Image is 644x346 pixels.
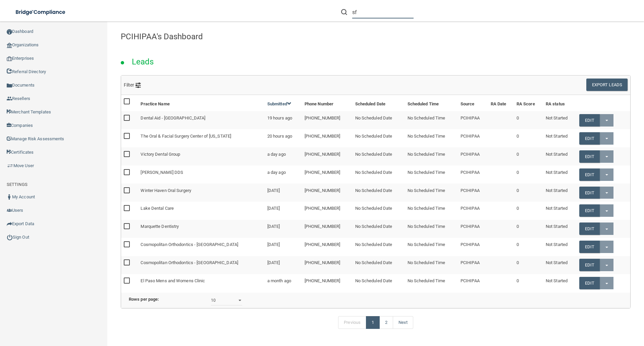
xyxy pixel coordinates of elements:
[514,202,543,220] td: 0
[366,316,380,329] a: 1
[543,202,577,220] td: Not Started
[514,165,543,184] td: 0
[138,165,264,184] td: [PERSON_NAME] DDS
[353,95,405,111] th: Scheduled Date
[458,129,488,147] td: PCIHIPAA
[267,101,291,106] a: Submitted
[353,238,405,256] td: No Scheduled Date
[379,316,393,329] a: 2
[514,238,543,256] td: 0
[353,147,405,165] td: No Scheduled Date
[302,238,353,256] td: [PHONE_NUMBER]
[579,114,600,127] a: Edit
[514,95,543,111] th: RA Score
[543,165,577,184] td: Not Started
[543,147,577,165] td: Not Started
[302,147,353,165] td: [PHONE_NUMBER]
[405,184,458,202] td: No Scheduled Time
[458,165,488,184] td: PCIHIPAA
[405,256,458,274] td: No Scheduled Time
[514,111,543,129] td: 0
[302,256,353,274] td: [PHONE_NUMBER]
[405,111,458,129] td: No Scheduled Time
[136,83,141,88] img: icon-filter@2x.21656d0b.png
[514,147,543,165] td: 0
[138,95,264,111] th: Practice Name
[405,220,458,238] td: No Scheduled Time
[353,256,405,274] td: No Scheduled Date
[124,82,141,88] span: Filter
[543,238,577,256] td: Not Started
[579,150,600,163] a: Edit
[138,238,264,256] td: Cosmopolitan Orthodontics - [GEOGRAPHIC_DATA]
[7,221,12,227] img: icon-export.b9366987.png
[138,256,264,274] td: Cosmopolitan Orthodontics - [GEOGRAPHIC_DATA]
[302,202,353,220] td: [PHONE_NUMBER]
[138,274,264,292] td: El Paso Mens and Womens Clinic
[543,184,577,202] td: Not Started
[579,241,600,253] a: Edit
[302,184,353,202] td: [PHONE_NUMBER]
[579,168,600,181] a: Edit
[586,79,628,91] button: Export Leads
[7,83,12,88] img: icon-documents.8dae5593.png
[405,95,458,111] th: Scheduled Time
[7,56,12,61] img: enterprise.0d942306.png
[7,181,28,189] label: SETTINGS
[579,259,600,271] a: Edit
[543,274,577,292] td: Not Started
[458,111,488,129] td: PCIHIPAA
[458,147,488,165] td: PCIHIPAA
[405,129,458,147] td: No Scheduled Time
[579,223,600,235] a: Edit
[10,5,72,19] img: bridge_compliance_login_screen.278c3ca4.svg
[7,234,13,240] img: ic_power_dark.7ecde6b1.png
[458,184,488,202] td: PCIHIPAA
[138,220,264,238] td: Marquette Dentistry
[265,129,302,147] td: 20 hours ago
[488,95,514,111] th: RA Date
[302,165,353,184] td: [PHONE_NUMBER]
[353,274,405,292] td: No Scheduled Date
[341,9,347,15] img: ic-search.3b580494.png
[405,165,458,184] td: No Scheduled Time
[7,96,12,101] img: ic_reseller.de258add.png
[353,220,405,238] td: No Scheduled Date
[265,111,302,129] td: 19 hours ago
[393,316,413,329] a: Next
[543,220,577,238] td: Not Started
[405,238,458,256] td: No Scheduled Time
[7,162,13,169] img: briefcase.64adab9b.png
[138,184,264,202] td: Winter Haven Oral Surgery
[265,147,302,165] td: a day ago
[543,256,577,274] td: Not Started
[458,274,488,292] td: PCIHIPAA
[352,6,414,18] input: Search
[138,111,264,129] td: Dental Aid - [GEOGRAPHIC_DATA]
[353,202,405,220] td: No Scheduled Date
[353,111,405,129] td: No Scheduled Date
[514,184,543,202] td: 0
[265,274,302,292] td: a month ago
[353,184,405,202] td: No Scheduled Date
[7,29,12,35] img: ic_dashboard_dark.d01f4a41.png
[125,52,161,71] h2: Leads
[458,256,488,274] td: PCIHIPAA
[353,129,405,147] td: No Scheduled Date
[353,165,405,184] td: No Scheduled Date
[543,111,577,129] td: Not Started
[338,316,366,329] a: Previous
[458,95,488,111] th: Source
[579,277,600,289] a: Edit
[458,238,488,256] td: PCIHIPAA
[121,32,631,41] h4: PCIHIPAA's Dashboard
[405,147,458,165] td: No Scheduled Time
[265,238,302,256] td: [DATE]
[579,187,600,199] a: Edit
[579,204,600,217] a: Edit
[265,256,302,274] td: [DATE]
[302,274,353,292] td: [PHONE_NUMBER]
[543,129,577,147] td: Not Started
[302,220,353,238] td: [PHONE_NUMBER]
[543,95,577,111] th: RA status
